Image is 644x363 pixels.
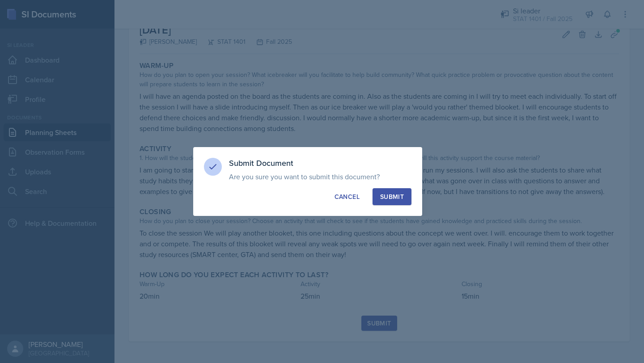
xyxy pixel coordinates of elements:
button: Submit [373,188,411,205]
div: Cancel [335,192,360,201]
h3: Submit Document [229,158,411,169]
div: Submit [380,192,404,201]
p: Are you sure you want to submit this document? [229,172,411,181]
button: Cancel [327,188,367,205]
